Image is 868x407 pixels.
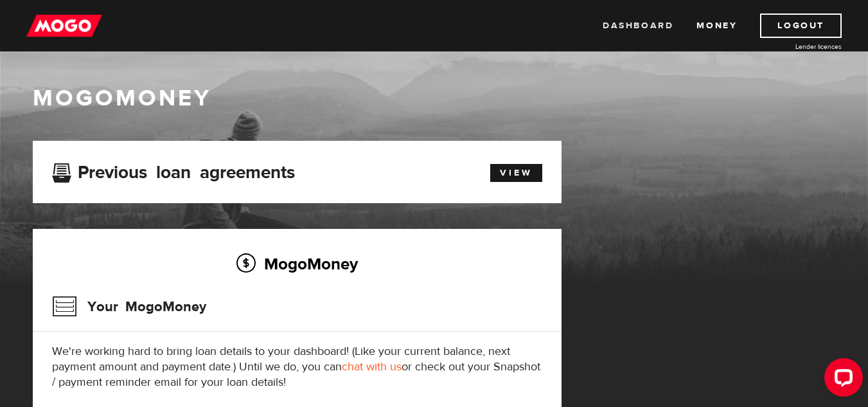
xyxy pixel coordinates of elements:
h1: MogoMoney [33,85,836,112]
a: Logout [760,14,842,38]
a: Lender licences [745,42,842,51]
a: Dashboard [603,14,673,38]
a: chat with us [342,359,402,374]
h2: MogoMoney [52,250,542,277]
a: Money [696,14,737,38]
a: View [490,164,542,182]
h3: Your MogoMoney [52,290,206,323]
img: mogo_logo-11ee424be714fa7cbb0f0f49df9e16ec.png [26,14,102,38]
iframe: LiveChat chat widget [814,353,868,407]
h3: Previous loan agreements [52,162,295,179]
p: We're working hard to bring loan details to your dashboard! (Like your current balance, next paym... [52,344,542,390]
